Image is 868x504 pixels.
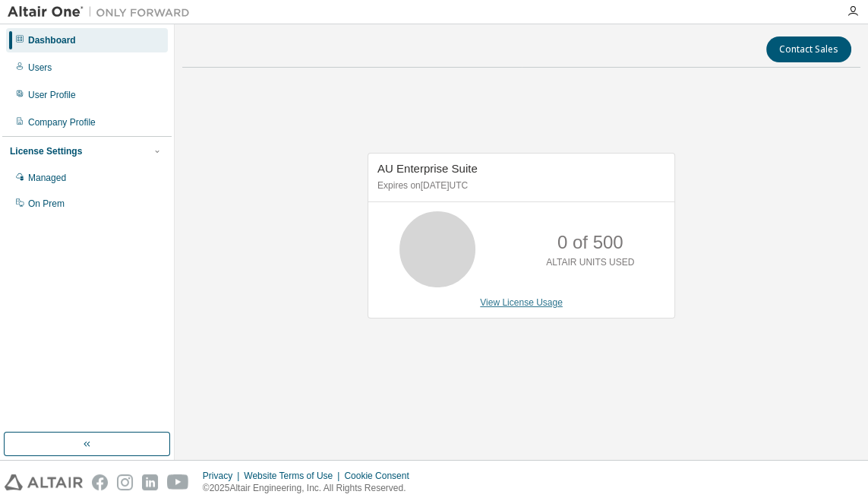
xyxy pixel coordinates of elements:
div: Company Profile [28,116,96,128]
img: facebook.svg [92,474,108,490]
p: © 2025 Altair Engineering, Inc. All Rights Reserved. [203,482,418,495]
button: Contact Sales [766,36,851,62]
div: License Settings [10,145,82,157]
p: Expires on [DATE] UTC [377,179,661,192]
a: View License Usage [480,297,563,308]
img: Altair One [8,5,197,20]
p: ALTAIR UNITS USED [546,256,634,269]
div: User Profile [28,89,76,101]
img: altair_logo.svg [5,474,83,490]
div: Privacy [203,470,244,482]
div: Users [28,62,52,74]
div: On Prem [28,198,65,210]
span: AU Enterprise Suite [377,162,478,175]
img: instagram.svg [117,474,133,490]
img: linkedin.svg [142,474,158,490]
div: Dashboard [28,34,76,46]
img: youtube.svg [167,474,189,490]
p: 0 of 500 [557,230,623,255]
div: Website Terms of Use [244,470,344,482]
div: Managed [28,172,66,184]
div: Cookie Consent [344,470,418,482]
